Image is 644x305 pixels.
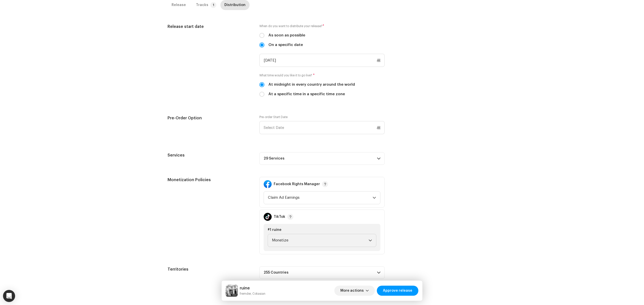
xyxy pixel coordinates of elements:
[268,228,376,232] div: #1 ruine
[268,91,345,97] label: At a specific time in a specific time zone
[259,266,385,279] p-accordion-header: 255 Countries
[274,182,320,186] strong: Facebook Rights Manager
[168,24,251,30] h5: Release start date
[369,234,372,247] div: dropdown trigger
[259,121,385,134] input: Select Date
[168,177,251,183] h5: Monetization Policies
[268,191,373,204] span: Claim Ad Earnings
[268,42,303,48] label: On a specific date
[259,54,385,67] input: Select Date
[240,291,265,296] small: ruine
[168,115,251,121] h5: Pre-Order Option
[377,286,418,296] button: Approve release
[259,115,288,119] label: Pre-order Start Date
[259,73,312,78] small: What time would you like it to go live?
[334,286,375,296] button: More actions
[168,152,251,158] h5: Services
[226,285,238,297] img: 2071e15f-0263-486a-8266-13350240a60e
[268,33,305,38] label: As soon as possible
[259,152,385,165] p-accordion-header: 29 Services
[268,82,355,87] label: At midnight in every country around the world
[3,290,15,302] div: Open Intercom Messenger
[340,286,364,296] span: More actions
[272,234,369,247] span: Monetize
[383,286,412,296] span: Approve release
[274,215,285,219] strong: TikTok
[259,24,323,29] small: When do you want to distribute your release?
[240,285,265,291] h5: ruine
[373,191,376,204] div: dropdown trigger
[168,266,251,272] h5: Territories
